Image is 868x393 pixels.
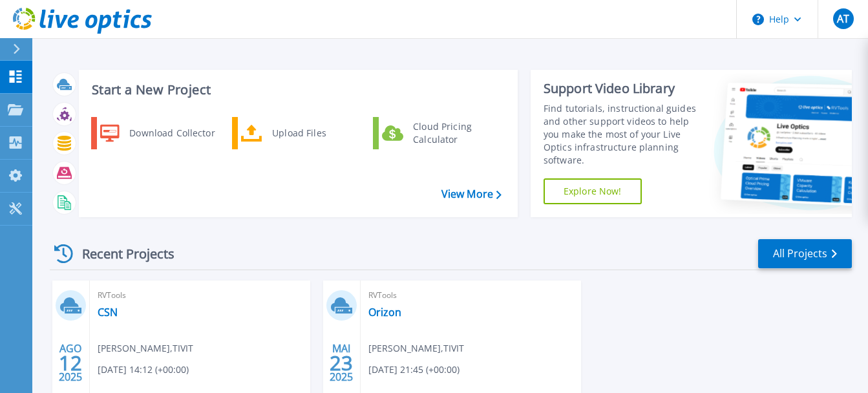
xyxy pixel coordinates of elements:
[50,238,192,270] div: Recent Projects
[98,306,118,319] a: CSN
[407,120,502,146] div: Cloud Pricing Calculator
[441,188,502,200] a: View More
[368,288,573,303] span: RVTools
[98,341,193,356] span: [PERSON_NAME] , TIVIT
[368,306,401,319] a: Orizon
[329,339,354,387] div: MAI 2025
[330,357,353,368] span: 23
[368,363,460,377] span: [DATE] 21:45 (+00:00)
[544,80,703,97] div: Support Video Library
[123,120,220,146] div: Download Collector
[544,102,703,167] div: Find tutorials, instructional guides and other support videos to help you make the most of your L...
[98,363,189,377] span: [DATE] 14:12 (+00:00)
[544,178,642,204] a: Explore Now!
[58,339,83,387] div: AGO 2025
[837,14,849,24] span: AT
[368,341,464,356] span: [PERSON_NAME] , TIVIT
[373,117,505,149] a: Cloud Pricing Calculator
[98,288,302,303] span: RVTools
[266,120,361,146] div: Upload Files
[758,239,852,268] a: All Projects
[232,117,365,149] a: Upload Files
[91,117,224,149] a: Download Collector
[92,83,501,97] h3: Start a New Project
[59,357,82,368] span: 12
